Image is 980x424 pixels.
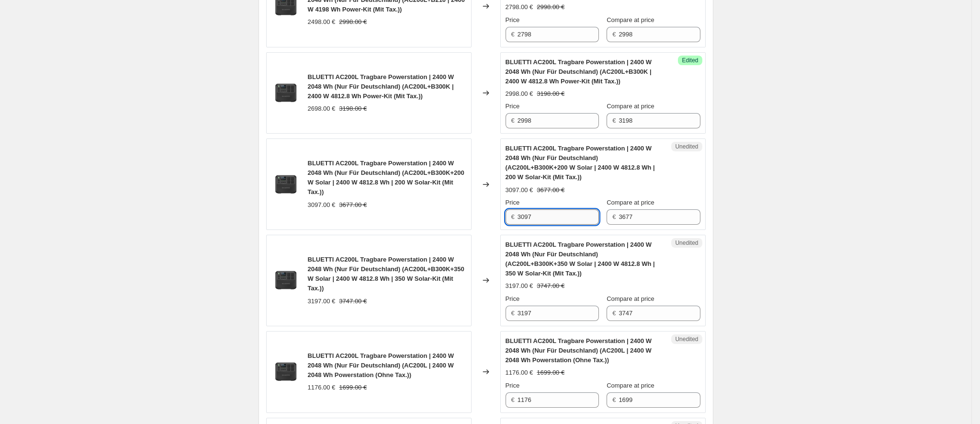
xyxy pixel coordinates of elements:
span: Price [506,103,520,110]
span: Unedited [675,335,698,343]
span: Price [506,16,520,23]
div: 3097.00 € [506,185,533,195]
div: 3197.00 € [506,281,533,291]
strike: 1699.00 € [537,368,564,378]
span: Compare at price [607,199,654,206]
div: 3197.00 € [308,297,336,306]
div: 1176.00 € [308,383,336,392]
span: BLUETTI AC200L Tragbare Powerstation | 2400 W 2048 Wh (Nur Für Deutschland) (AC200L | 2400 W 2048... [308,352,454,378]
span: Price [506,199,520,206]
span: BLUETTI AC200L Tragbare Powerstation | 2400 W 2048 Wh (Nur Für Deutschland) (AC200L | 2400 W 2048... [506,337,652,364]
span: BLUETTI AC200L Tragbare Powerstation | 2400 W 2048 Wh (Nur Für Deutschland) (AC200L+B300K+350 W S... [308,256,464,292]
span: Unedited [675,143,698,150]
span: Price [506,295,520,302]
strike: 2998.00 € [339,17,367,27]
span: Edited [682,57,698,64]
div: 2498.00 € [308,17,336,27]
span: € [511,31,515,38]
strike: 2998.00 € [537,2,564,12]
strike: 3677.00 € [339,200,367,210]
span: € [612,213,616,220]
img: AC200L_155feee1-ef72-4fd5-84c0-93ac4072fa1e_80x.png [271,170,300,199]
strike: 3747.00 € [537,281,564,291]
span: BLUETTI AC200L Tragbare Powerstation | 2400 W 2048 Wh (Nur Für Deutschland) (AC200L+B300K | 2400 ... [506,58,652,85]
img: AC200L_155feee1-ef72-4fd5-84c0-93ac4072fa1e_80x.png [271,79,300,107]
div: 1176.00 € [506,368,533,378]
span: € [511,117,515,124]
span: € [612,117,616,124]
span: € [511,396,515,403]
span: BLUETTI AC200L Tragbare Powerstation | 2400 W 2048 Wh (Nur Für Deutschland) (AC200L+B300K+200 W S... [506,145,655,181]
div: 2698.00 € [308,104,336,114]
img: AC200L_155feee1-ef72-4fd5-84c0-93ac4072fa1e_80x.png [271,266,300,295]
span: Compare at price [607,295,654,302]
span: BLUETTI AC200L Tragbare Powerstation | 2400 W 2048 Wh (Nur Für Deutschland) (AC200L+B300K+350 W S... [506,241,655,277]
img: AC200L_155feee1-ef72-4fd5-84c0-93ac4072fa1e_80x.png [271,357,300,386]
span: BLUETTI AC200L Tragbare Powerstation | 2400 W 2048 Wh (Nur Für Deutschland) (AC200L+B300K+200 W S... [308,160,464,195]
strike: 3747.00 € [339,297,367,306]
span: BLUETTI AC200L Tragbare Powerstation | 2400 W 2048 Wh (Nur Für Deutschland) (AC200L+B300K | 2400 ... [308,73,454,100]
div: 2998.00 € [506,89,533,99]
span: Compare at price [607,16,654,23]
span: € [612,396,616,403]
span: € [511,213,515,220]
span: € [612,31,616,38]
strike: 3198.00 € [537,89,564,99]
span: Compare at price [607,103,654,110]
strike: 1699.00 € [339,383,367,392]
strike: 3677.00 € [537,185,564,195]
div: 2798.00 € [506,2,533,12]
span: Compare at price [607,382,654,389]
div: 3097.00 € [308,200,336,210]
span: Unedited [675,239,698,247]
span: € [612,309,616,317]
span: € [511,309,515,317]
strike: 3198.00 € [339,104,367,114]
span: Price [506,382,520,389]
